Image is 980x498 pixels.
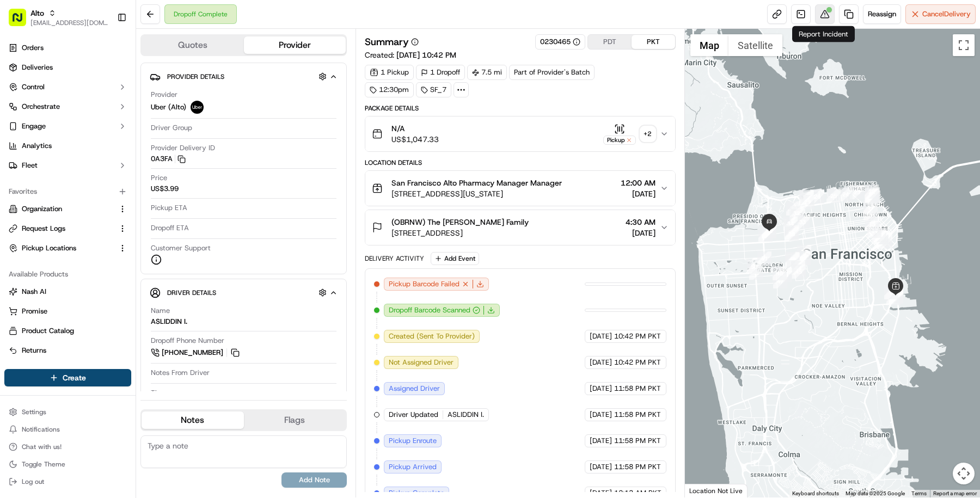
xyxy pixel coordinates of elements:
button: Provider Details [150,67,338,85]
button: Fleet [4,157,131,174]
button: Returns [4,342,131,359]
div: 51 [757,251,771,266]
div: 1 Dropoff [416,65,465,80]
button: Toggle fullscreen view [953,34,975,56]
a: Terms (opens in new tab) [911,490,927,496]
button: Alto[EMAIL_ADDRESS][DOMAIN_NAME] [4,4,113,30]
div: 18 [866,190,880,205]
span: Alto [30,8,44,19]
span: Dropoff ETA [151,223,189,233]
div: 22 [865,185,879,199]
div: 36 [785,227,799,241]
span: Notes From Driver [151,368,210,378]
div: 15 [865,217,879,231]
div: 14 [867,224,881,238]
span: Fleet [22,161,38,170]
span: [DATE] [626,228,656,238]
div: Favorites [4,183,131,200]
div: 21 [866,187,880,201]
div: 45 [792,265,806,279]
span: Pickup Barcode Failed [389,279,460,289]
span: [DATE] [621,188,656,199]
span: Provider [151,90,177,100]
div: 47 [773,274,787,288]
span: Map data ©2025 Google [846,490,905,496]
div: 48 [773,266,787,280]
div: 26 [810,189,824,204]
button: [EMAIL_ADDRESS][DOMAIN_NAME] [30,19,108,27]
button: Show satellite imagery [728,34,782,56]
a: Promise [9,306,127,316]
img: Nash [11,10,33,32]
span: Pickup Complete [389,488,444,498]
button: Pickup Locations [4,239,131,257]
span: 11:58 PM PKT [614,384,661,394]
span: Price [151,173,167,183]
span: Create [63,372,86,383]
span: [DATE] [590,331,612,341]
span: Provider Details [167,72,224,81]
button: 0A3FA [151,154,186,164]
div: 1 Pickup [365,65,414,80]
div: 35 [785,225,799,239]
button: N/AUS$1,047.33Pickup+2 [365,116,675,151]
span: Returns [22,346,46,355]
div: 52 [758,228,773,242]
span: Deliveries [22,63,53,72]
button: 0230465 [540,37,580,47]
a: Product Catalog [9,326,127,336]
button: Driver Details [150,284,338,302]
button: Orchestrate [4,98,131,115]
div: 9 [878,235,892,249]
span: API Documentation [103,243,175,254]
a: 💻API Documentation [88,238,179,258]
button: Nash AI [4,283,131,300]
span: San Francisco Alto Pharmacy Manager Manager [391,177,562,188]
p: Welcome 👋 [11,43,198,60]
button: Engage [4,118,131,135]
button: Request Logs [4,220,131,237]
input: Got a question? Start typing here... [28,70,196,81]
div: 13 [872,228,886,242]
span: 12:00 AM [621,177,656,188]
span: N/A [391,123,439,134]
span: Assigned Driver [389,384,440,394]
button: CancelDelivery [905,4,976,24]
div: 50 [747,260,761,274]
img: Zach Benton [11,187,28,205]
span: 10:42 PM PKT [614,331,661,341]
img: 4281594248423_2fcf9dad9f2a874258b8_72.png [23,103,42,123]
div: 46 [778,268,792,282]
div: Available Products [4,266,131,283]
span: [DATE] [590,462,612,472]
div: 8 [884,285,898,299]
div: 41 [785,252,799,266]
div: 37 [797,245,811,259]
img: Google [688,483,724,497]
div: Pickup [603,136,636,145]
a: [PHONE_NUMBER] [151,347,241,359]
span: 11:58 PM PKT [614,410,661,420]
span: • [90,198,94,206]
span: Tip [151,388,161,398]
button: Pickup [603,124,636,145]
div: 43 [787,260,801,274]
button: Start new chat [185,107,198,120]
a: Nash AI [9,287,127,297]
div: 53 [762,224,776,238]
span: US$1,047.33 [391,134,439,145]
span: [DATE] [96,168,119,177]
span: Orchestrate [22,102,60,112]
div: 10 [877,232,891,247]
span: Pickup Enroute [389,436,437,446]
span: Knowledge Base [22,243,83,254]
span: Created: [365,50,456,60]
div: 49 [749,266,763,280]
span: [STREET_ADDRESS][US_STATE] [391,188,562,199]
span: Created (Sent To Provider) [389,331,475,341]
div: 39 [797,251,811,265]
button: See all [169,139,198,152]
div: 27 [800,190,814,205]
span: Control [22,82,45,92]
